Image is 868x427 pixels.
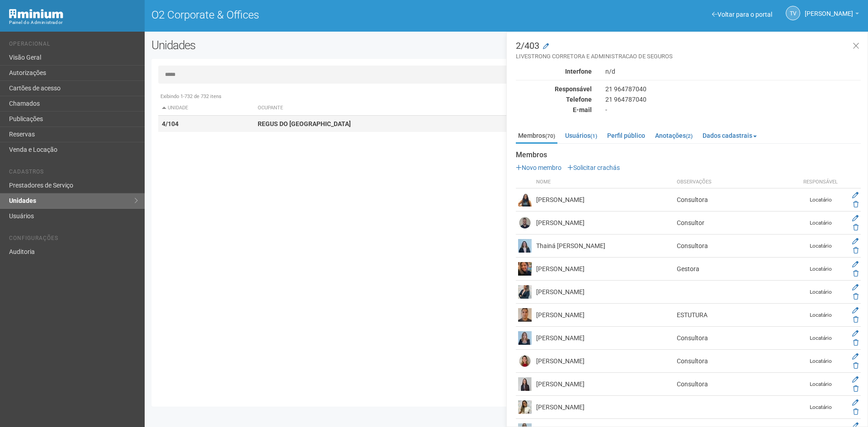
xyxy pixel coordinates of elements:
td: Locatário [798,235,843,258]
img: user.png [518,193,532,206]
td: [PERSON_NAME] [534,281,675,304]
td: [PERSON_NAME] [534,373,675,396]
a: Dados cadastrais [700,129,759,142]
td: Locatário [798,188,843,211]
div: Interfone [509,67,599,75]
td: [PERSON_NAME] [534,258,675,281]
a: Editar membro [852,307,859,314]
a: Solicitar crachás [567,164,620,171]
th: Responsável [798,176,843,188]
td: Gestora [675,258,798,281]
a: Modificar a unidade [543,42,549,51]
img: user.png [518,354,532,368]
th: Ocupante: activate to sort column ascending [254,101,604,116]
img: user.png [518,216,532,230]
div: 21 964787040 [599,95,868,103]
div: E-mail [509,106,599,114]
a: Membros(70) [516,129,557,144]
div: 21 964787040 [599,85,868,93]
td: [PERSON_NAME] [534,327,675,350]
li: Operacional [9,41,138,50]
div: Painel do Administrador [9,19,138,27]
td: [PERSON_NAME] [534,211,675,235]
td: [PERSON_NAME] [534,350,675,373]
td: Consultora [675,188,798,211]
a: Perfil público [605,129,647,142]
img: Minium [9,9,63,19]
a: Excluir membro [853,339,859,346]
img: user.png [518,239,532,253]
a: Voltar para o portal [712,11,772,18]
a: Editar membro [852,192,859,199]
td: Locatário [798,350,843,373]
a: Excluir membro [853,385,859,392]
a: Editar membro [852,284,859,291]
td: Thainá [PERSON_NAME] [534,235,675,258]
a: [PERSON_NAME] [805,11,859,19]
a: Excluir membro [853,316,859,323]
img: user.png [518,377,532,391]
th: Observações [675,176,798,188]
td: [PERSON_NAME] [534,396,675,419]
a: Excluir membro [853,270,859,277]
h1: O2 Corporate & Offices [151,9,500,21]
td: Locatário [798,258,843,281]
div: Responsável [509,85,599,93]
th: Nome [534,176,675,188]
li: Cadastros [9,169,138,178]
a: Excluir membro [853,224,859,231]
strong: Membros [516,151,861,159]
td: Locatário [798,281,843,304]
div: - [599,106,868,114]
a: Excluir membro [853,362,859,369]
a: Editar membro [852,330,859,337]
td: [PERSON_NAME] [534,188,675,211]
td: Locatário [798,373,843,396]
img: user.png [518,285,532,299]
span: Thayane Vasconcelos Torres [805,1,853,17]
div: Telefone [509,95,599,103]
td: Consultora [675,327,798,350]
td: [PERSON_NAME] [534,304,675,327]
td: Consultora [675,350,798,373]
img: user.png [518,400,532,414]
small: (2) [686,133,693,139]
a: Editar membro [852,399,859,406]
a: Excluir membro [853,247,859,254]
li: Configurações [9,235,138,244]
div: n/d [599,67,868,75]
td: Consultor [675,211,798,235]
td: Locatário [798,211,843,235]
td: Consultora [675,235,798,258]
th: Unidade: activate to sort column descending [158,101,254,116]
small: LIVESTRONG CORRETORA E ADMINISTRACAO DE SEGUROS [516,52,861,61]
td: ESTUTURA [675,304,798,327]
div: Exibindo 1-732 de 732 itens [158,93,856,101]
a: Editar membro [852,238,859,245]
h2: Unidades [151,38,439,52]
img: user.png [518,308,532,322]
img: user.png [518,331,532,345]
small: (1) [590,133,597,139]
img: user.png [518,262,532,276]
a: TV [786,6,800,20]
a: Usuários(1) [563,129,599,142]
a: Excluir membro [853,201,859,208]
strong: REGUS DO [GEOGRAPHIC_DATA] [258,120,351,127]
a: Excluir membro [853,408,859,415]
a: Editar membro [852,353,859,360]
td: Locatário [798,304,843,327]
strong: 4/104 [162,120,179,127]
td: Locatário [798,396,843,419]
a: Editar membro [852,376,859,383]
a: Excluir membro [853,293,859,300]
a: Editar membro [852,261,859,268]
h3: 2/403 [516,41,861,61]
a: Novo membro [516,164,561,171]
td: Consultora [675,373,798,396]
td: Locatário [798,327,843,350]
a: Anotações(2) [653,129,695,142]
small: (70) [545,133,555,139]
a: Editar membro [852,215,859,222]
